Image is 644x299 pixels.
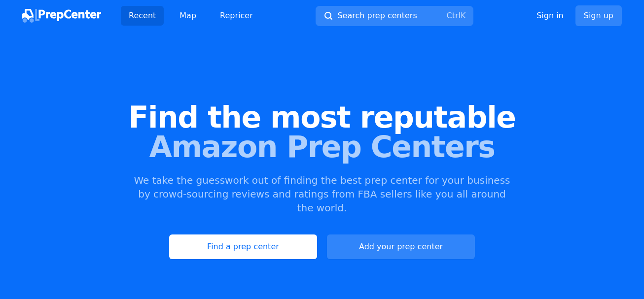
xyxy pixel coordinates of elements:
a: Sign in [537,10,564,22]
a: Recent [121,6,164,26]
button: Search prep centersCtrlK [316,6,473,26]
a: Find a prep center [169,234,317,259]
span: Search prep centers [337,10,417,22]
a: Sign up [575,5,622,26]
a: Add your prep center [327,234,475,259]
span: Amazon Prep Centers [16,132,628,162]
p: We take the guesswork out of finding the best prep center for your business by crowd-sourcing rev... [133,173,511,215]
a: Repricer [212,6,261,26]
span: Find the most reputable [16,102,628,132]
kbd: K [461,11,466,20]
kbd: Ctrl [446,11,460,20]
img: PrepCenter [22,9,101,23]
a: Map [172,6,204,26]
